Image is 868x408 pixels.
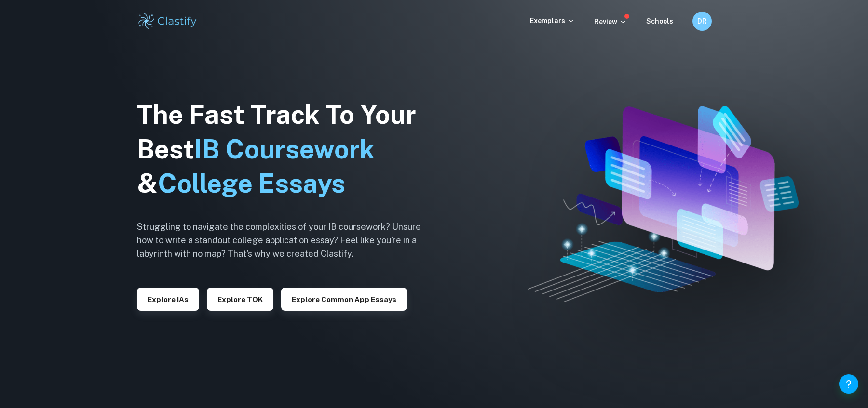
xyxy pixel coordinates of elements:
button: Explore IAs [137,288,199,311]
button: Explore Common App essays [281,288,407,311]
a: Explore IAs [137,294,199,303]
button: DR [692,12,712,31]
h6: DR [697,16,708,26]
a: Explore Common App essays [281,294,407,303]
img: Clastify logo [137,12,198,31]
p: Exemplars [530,15,575,26]
span: College Essays [158,168,345,198]
span: IB Coursework [194,134,375,164]
img: Clastify hero [528,106,799,302]
a: Schools [646,17,673,25]
button: Help and Feedback [839,374,858,394]
a: Explore TOK [207,294,273,303]
p: Review [594,16,627,27]
h6: Struggling to navigate the complexities of your IB coursework? Unsure how to write a standout col... [137,220,436,261]
button: Explore TOK [207,288,273,311]
h1: The Fast Track To Your Best & [137,97,436,201]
